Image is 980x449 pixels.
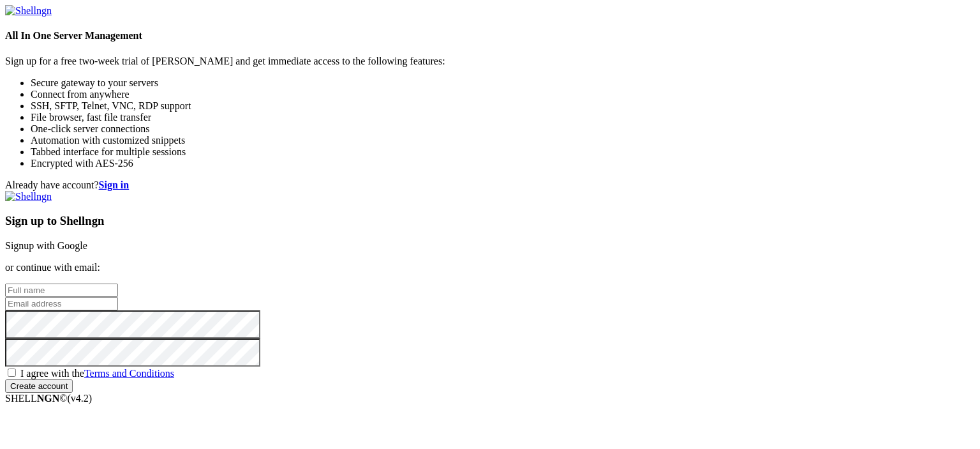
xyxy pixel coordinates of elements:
[84,368,174,379] a: Terms and Conditions
[31,146,975,158] li: Tabbed interface for multiple sessions
[31,100,975,112] li: SSH, SFTP, Telnet, VNC, RDP support
[5,284,118,297] input: Full name
[5,5,52,17] img: Shellngn
[5,191,52,202] img: Shellngn
[8,369,16,377] input: I agree with theTerms and Conditions
[5,393,92,404] span: SHELL ©
[5,179,975,191] div: Already have account?
[5,214,975,228] h3: Sign up to Shellngn
[5,297,118,310] input: Email address
[31,112,975,123] li: File browser, fast file transfer
[37,393,60,404] b: NGN
[99,179,130,190] a: Sign in
[31,89,975,100] li: Connect from anywhere
[5,56,975,67] p: Sign up for a free two-week trial of [PERSON_NAME] and get immediate access to the following feat...
[5,262,975,273] p: or continue with email:
[5,30,975,42] h4: All In One Server Management
[68,393,93,404] span: 4.2.0
[31,135,975,146] li: Automation with customized snippets
[31,123,975,135] li: One-click server connections
[5,379,73,393] input: Create account
[31,77,975,89] li: Secure gateway to your servers
[20,368,174,379] span: I agree with the
[5,240,87,251] a: Signup with Google
[31,158,975,169] li: Encrypted with AES-256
